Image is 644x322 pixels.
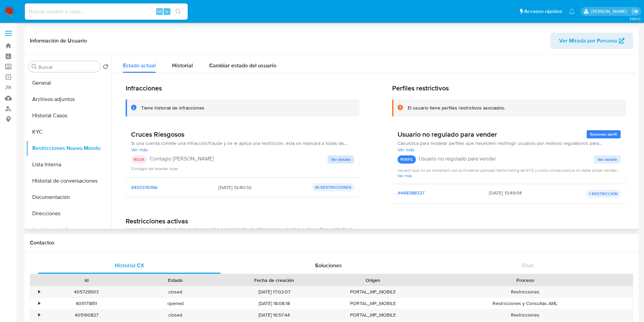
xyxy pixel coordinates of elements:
button: search-icon [171,7,185,16]
div: • [38,312,40,318]
input: Buscar [38,64,97,70]
div: opened [131,298,220,309]
span: Chat [522,261,533,269]
div: Restricciones [418,286,633,298]
div: 405171851 [42,298,131,309]
div: Origen [333,277,413,284]
input: Buscar usuario o caso... [25,7,188,16]
div: closed [131,286,220,298]
button: KYC [26,124,111,140]
div: Id [47,277,126,284]
span: Ver Mirada por Persona [559,33,617,49]
div: Fecha de creación [225,277,324,284]
div: PORTAL_MP_MOBILE [329,286,418,298]
a: Salir [632,8,639,15]
div: Estado [136,277,215,284]
button: Volver al orden por defecto [103,64,108,71]
div: • [38,300,40,307]
button: Anticipos de dinero [26,222,111,238]
div: Restricciones [418,309,633,321]
p: agostina.faruolo@mercadolibre.com [591,8,629,15]
a: Notificaciones [569,9,575,14]
span: s [166,8,168,15]
button: Historial de conversaciones [26,173,111,189]
button: Documentación [26,189,111,205]
span: Historial CX [115,261,144,269]
span: Alt [157,8,162,15]
span: Accesos rápidos [524,8,562,15]
div: closed [131,309,220,321]
button: Restricciones Nuevo Mundo [26,140,111,156]
button: Historial Casos [26,107,111,124]
span: Soluciones [315,261,342,269]
button: Archivos adjuntos [26,91,111,107]
div: • [38,289,40,295]
div: [DATE] 18:08:18 [220,298,329,309]
button: Direcciones [26,205,111,222]
div: 405729503 [42,286,131,298]
div: [DATE] 16:57:44 [220,309,329,321]
h1: Contactos [30,239,633,246]
div: 405160827 [42,309,131,321]
h1: Información de Usuario [30,37,87,44]
div: Restricciones y Consultas AML [418,298,633,309]
div: Proceso [422,277,628,284]
div: PORTAL_MP_MOBILE [329,298,418,309]
button: Lista Interna [26,156,111,173]
button: Ver Mirada por Persona [550,33,633,49]
button: General [26,75,111,91]
div: [DATE] 17:02:07 [220,286,329,298]
button: Buscar [32,64,37,69]
div: PORTAL_MP_MOBILE [329,309,418,321]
